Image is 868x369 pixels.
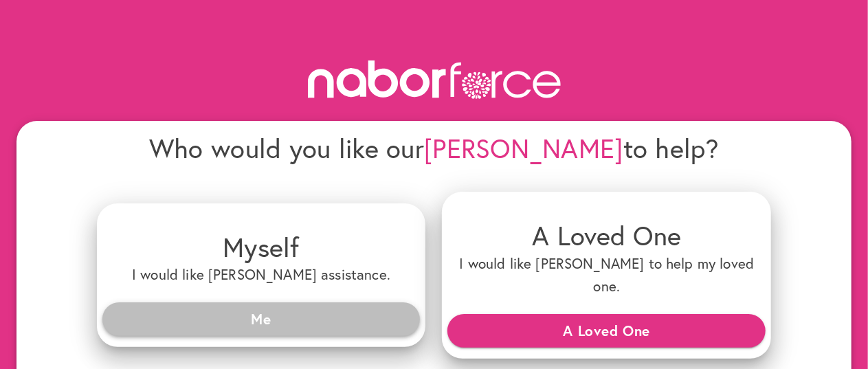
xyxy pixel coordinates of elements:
[458,318,755,343] span: A Loved One
[447,314,766,347] button: A Loved One
[453,219,760,251] h4: A Loved One
[97,132,772,164] h4: Who would you like our to help?
[424,131,623,166] span: [PERSON_NAME]
[108,263,415,286] h6: I would like [PERSON_NAME] assistance.
[108,231,415,263] h4: Myself
[453,252,760,298] h6: I would like [PERSON_NAME] to help my loved one.
[102,302,421,335] button: Me
[113,306,410,331] span: Me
